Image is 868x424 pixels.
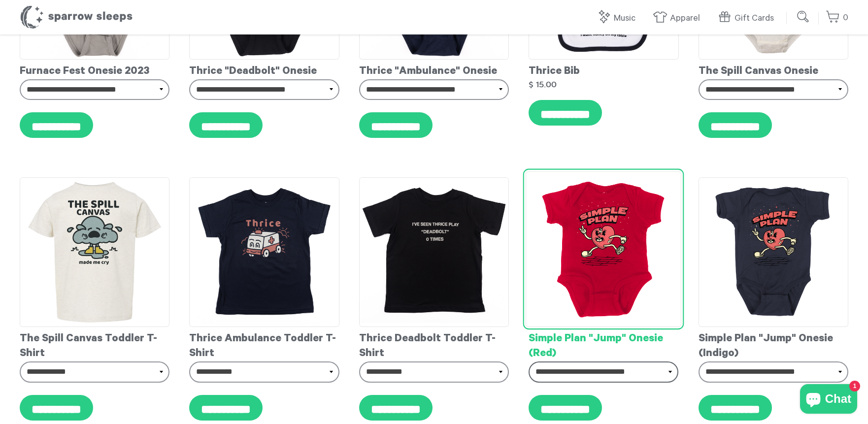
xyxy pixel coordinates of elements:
[20,60,169,79] div: Furnace Fest Onesie 2023
[826,7,848,29] a: 0
[529,327,678,361] div: Simple Plan "Jump" Onesie (Red)
[189,177,339,327] img: Thrice-AmbulanceToddlerTee_grande.png
[597,8,640,29] a: Music
[20,5,133,30] h1: Sparrow Sleeps
[359,327,509,361] div: Thrice Deadbolt Toddler T-Shirt
[20,177,169,327] img: the-spill-canvas-toddler-tee_grande.png
[794,7,813,27] input: Submit
[699,177,848,327] img: sp-collection-05_grande.png
[797,384,860,416] inbox-online-store-chat: Shopify online store chat
[699,60,848,79] div: The Spill Canvas Onesie
[699,327,848,361] div: Simple Plan "Jump" Onesie (Indigo)
[189,60,339,79] div: Thrice "Deadbolt" Onesie
[20,327,169,361] div: The Spill Canvas Toddler T-Shirt
[653,8,705,29] a: Apparel
[359,177,509,327] img: Thrice-DeadboltToddlerTee_grande.png
[529,80,557,89] strong: $ 15.00
[526,171,682,327] img: sp-collection-04_grande.png
[189,327,339,361] div: Thrice Ambulance Toddler T-Shirt
[529,60,678,79] div: Thrice Bib
[717,8,779,29] a: Gift Cards
[359,60,509,79] div: Thrice "Ambulance" Onesie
